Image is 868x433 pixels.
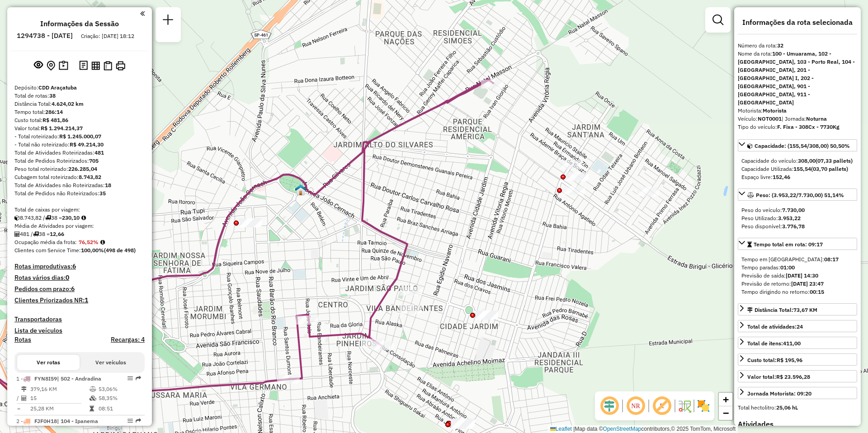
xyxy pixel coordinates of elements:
div: Tipo do veículo: [738,123,857,131]
div: Tempo total em rota: 09:17 [738,252,857,300]
div: Tempo paradas: [741,264,854,272]
strong: [DATE] 23:47 [791,280,824,287]
div: Atividade não roteirizada - CERVEJARIA SIBIONI [637,187,660,196]
div: Previsão de retorno: [741,280,854,288]
em: Rota exportada [136,418,141,424]
strong: 152,46 [773,174,790,180]
strong: 308,00 [798,157,816,164]
i: Total de Atividades [14,231,20,237]
strong: 25,06 hL [776,404,798,411]
div: Capacidade Utilizada: [741,165,854,173]
div: Total de rotas: [14,92,145,100]
td: 53,06% [98,385,141,394]
span: Clientes com Service Time: [14,247,81,254]
div: Atividade não roteirizada - BARRIL LTDA [560,160,582,169]
a: Tempo total em rota: 09:17 [738,238,857,250]
strong: 35 [99,190,106,197]
div: Capacidade do veículo: [741,157,854,165]
strong: 3.953,22 [778,215,801,221]
strong: 3.776,78 [782,223,805,230]
i: % de utilização da cubagem [90,395,96,401]
span: Total de atividades: [747,323,803,330]
span: | 104 - Ipanema [57,418,98,424]
div: Atividade não roteirizada - LEONARDO DOS SANTOS [566,172,589,181]
div: Atividade não roteirizada - NILTON AP. LOPES - M [476,311,498,320]
div: Total de Atividades Roteirizadas: [14,149,145,157]
strong: 7.730,00 [782,207,805,213]
button: Ver rotas [17,355,80,370]
h4: Rotas improdutivas: [14,263,145,270]
strong: R$ 195,96 [777,357,802,363]
strong: 226.285,04 [68,165,97,172]
span: Ocultar deslocamento [599,395,620,417]
td: 379,16 KM [30,385,89,394]
strong: 705 [89,157,99,164]
div: Total de Pedidos Roteirizados: [14,157,145,165]
div: Tempo dirigindo no retorno: [741,288,854,296]
button: Visualizar Romaneio [102,59,114,72]
div: Peso disponível: [741,222,854,231]
img: Fluxo de ruas [677,399,692,413]
span: 73,67 KM [793,306,817,313]
strong: NOT0001 [758,115,782,122]
strong: (07,33 pallets) [816,157,853,164]
div: Cubagem total roteirizado: [14,173,145,181]
button: Painel de Sugestão [57,59,70,73]
strong: 01:00 [780,264,795,271]
div: Nome da rota: [738,50,857,107]
div: Total de Atividades não Roteirizadas: [14,181,145,189]
span: Ocultar NR [625,395,646,417]
div: Criação: [DATE] 18:12 [77,32,138,40]
i: Total de rotas [45,215,51,221]
strong: CDD Araçatuba [38,84,77,91]
span: FJF0H18 [34,418,57,424]
td: 58,35% [98,394,141,403]
strong: 08:17 [824,256,839,263]
img: Exibir/Ocultar setores [696,399,711,413]
div: Atividade não roteirizada - 54.151.046 ROBSON FERNANDO DA SILVA GONC [239,218,262,227]
strong: 32 [777,42,783,49]
a: Zoom out [719,406,732,420]
span: Exibir rótulo [651,395,673,417]
div: Peso Utilizado: [741,214,854,222]
span: − [723,407,729,419]
strong: 100 - Umuarama, 102 - [GEOGRAPHIC_DATA], 103 - Porto Real, 104 - [GEOGRAPHIC_DATA], 201 - [GEOGRA... [738,50,855,106]
button: Exibir sessão original [32,58,45,73]
strong: 76,52% [79,239,99,245]
span: Peso do veículo: [741,207,805,213]
button: Visualizar relatório de Roteirização [90,59,102,71]
h4: Rotas vários dias: [14,274,145,282]
a: Zoom in [719,393,732,406]
div: Total de itens: [747,339,801,348]
div: Jornada Motorista: 09:20 [747,390,811,398]
div: Distância Total: [14,100,145,108]
strong: R$ 481,86 [42,117,68,123]
span: Tempo total em rota: 09:17 [754,241,823,248]
div: Previsão de saída: [741,272,854,280]
strong: 411,00 [783,340,801,347]
strong: R$ 1.294.214,37 [41,125,83,132]
div: Custo total: [747,356,802,364]
em: Média calculada utilizando a maior ocupação (%Peso ou %Cubagem) de cada rota da sessão. Rotas cro... [100,240,105,245]
span: FYN8I59 [34,375,57,382]
h4: Lista de veículos [14,327,145,334]
span: 2 - [16,418,98,424]
div: Atividade não roteirizada - TOP CERVEJARIA [562,186,585,195]
a: Peso: (3.953,22/7.730,00) 51,14% [738,188,857,201]
strong: R$ 1.245.000,07 [59,133,101,140]
strong: 0 [66,273,69,282]
button: Ver veículos [80,355,142,370]
a: Valor total:R$ 23.596,28 [738,370,857,382]
a: Custo total:R$ 195,96 [738,353,857,366]
strong: Motorista [763,107,787,114]
td: 25,28 KM [30,404,89,413]
a: Leaflet [550,426,572,432]
span: | 502 - Andradina [57,375,101,382]
strong: Noturna [806,115,827,122]
i: Total de rotas [33,231,39,237]
h4: Atividades [738,420,857,428]
div: Espaço livre: [741,173,854,181]
div: Veículo: [738,115,857,123]
a: OpenStreetMap [603,426,642,432]
div: - Total roteirizado: [14,132,145,141]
